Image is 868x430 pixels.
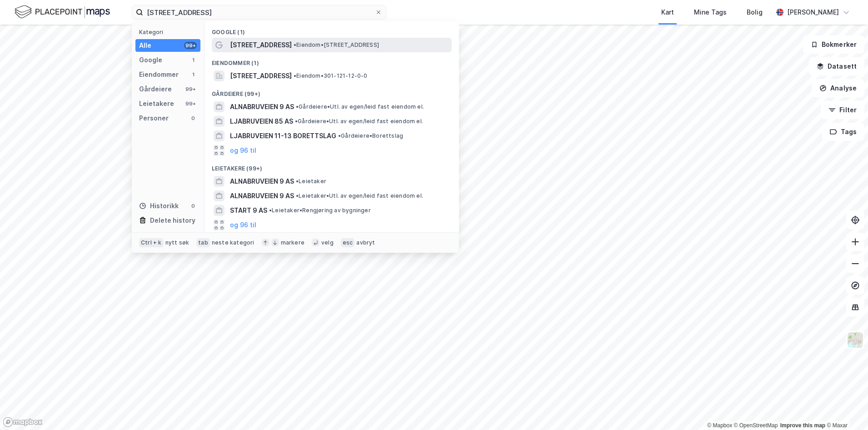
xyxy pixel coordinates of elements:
div: Historikk [139,200,179,211]
div: 1 [190,71,197,78]
div: Gårdeiere [139,84,172,95]
span: LJABRUVEIEN 11-13 BORETTSLAG [230,130,336,141]
div: Google [139,55,162,65]
div: 0 [190,202,197,210]
div: Delete history [150,215,195,226]
div: 99+ [184,100,197,107]
button: og 96 til [230,145,256,156]
div: Kontrollprogram for chat [823,386,868,430]
button: Analyse [812,79,864,97]
div: 1 [190,56,197,64]
span: • [296,103,299,110]
span: LJABRUVEIEN 85 AS [230,116,293,127]
iframe: Chat Widget [823,386,868,430]
span: ALNABRUVEIEN 9 AS [230,176,294,187]
div: tab [196,238,210,247]
div: esc [341,238,355,247]
span: Gårdeiere • Utl. av egen/leid fast eiendom el. [295,118,423,125]
div: 0 [190,115,197,122]
div: [PERSON_NAME] [787,7,839,18]
div: Kart [661,7,674,18]
span: Eiendom • 301-121-12-0-0 [294,72,368,80]
div: Ctrl + k [139,238,164,247]
div: Leietakere (99+) [205,158,459,174]
div: nytt søk [165,239,190,246]
div: 99+ [184,42,197,49]
input: Søk på adresse, matrikkel, gårdeiere, leietakere eller personer [143,5,375,19]
span: • [294,72,296,79]
span: Eiendom • [STREET_ADDRESS] [294,41,379,49]
button: Filter [821,101,864,119]
a: Mapbox [707,422,732,429]
span: ALNABRUVEIEN 9 AS [230,101,294,112]
span: START 9 AS [230,205,267,216]
span: Gårdeiere • Utl. av egen/leid fast eiendom el. [296,103,424,110]
div: Google (1) [205,21,459,38]
div: Kategori [139,29,200,35]
span: ALNABRUVEIEN 9 AS [230,190,294,201]
span: Leietaker [296,178,326,185]
span: Gårdeiere • Borettslag [338,132,403,140]
button: og 96 til [230,220,256,230]
span: • [338,132,341,139]
img: Z [847,331,864,349]
button: Bokmerker [803,35,864,54]
div: velg [321,239,334,246]
div: markere [281,239,304,246]
span: • [295,118,298,125]
span: [STREET_ADDRESS] [230,40,292,50]
span: [STREET_ADDRESS] [230,70,292,81]
span: Leietaker • Rengjøring av bygninger [269,207,371,214]
span: • [294,41,296,48]
div: Personer [139,113,169,124]
a: Improve this map [780,422,825,429]
span: Leietaker • Utl. av egen/leid fast eiendom el. [296,192,423,200]
a: OpenStreetMap [734,422,778,429]
div: Gårdeiere (99+) [205,83,459,100]
a: Mapbox homepage [3,417,43,427]
span: • [296,178,299,185]
span: • [269,207,272,214]
span: • [296,192,299,199]
div: Bolig [747,7,763,18]
div: Eiendommer [139,69,179,80]
div: avbryt [356,239,375,246]
button: Tags [822,123,864,141]
div: 99+ [184,85,197,93]
button: Datasett [809,57,864,75]
div: Leietakere [139,98,174,109]
div: Alle [139,40,151,51]
img: logo.f888ab2527a4732fd821a326f86c7f29.svg [15,4,110,20]
div: Eiendommer (1) [205,52,459,69]
div: neste kategori [212,239,254,246]
div: Mine Tags [694,7,727,18]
